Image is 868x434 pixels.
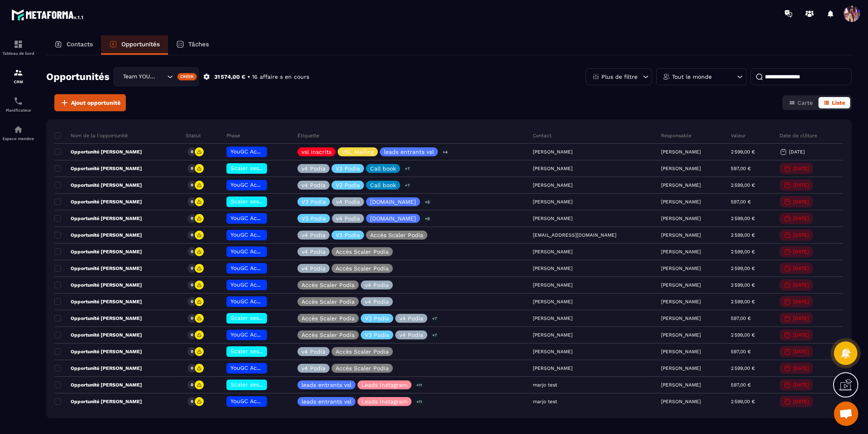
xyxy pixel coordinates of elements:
p: [PERSON_NAME] [661,315,701,321]
p: v4 Podia [336,199,360,205]
p: 2 599,00 € [731,282,755,288]
img: scheduler [13,96,23,106]
p: 2 599,00 € [731,232,755,238]
p: Call book [370,182,396,188]
p: 2 599,00 € [731,365,755,371]
p: Tout le monde [672,74,712,80]
img: logo [11,7,84,22]
p: [DATE] [793,216,809,221]
p: 0 [191,266,193,271]
p: 2 599,00 € [731,149,755,155]
p: Opportunités [121,41,160,48]
p: Accès Scaler Podia [302,299,355,304]
p: vsl inscrits [302,149,332,155]
p: [PERSON_NAME] [661,199,701,205]
p: 0 [191,282,193,288]
p: [DATE] [793,266,809,271]
p: [DATE] [793,299,809,304]
p: Opportunité [PERSON_NAME] [54,315,142,322]
img: automations [13,125,23,134]
p: [PERSON_NAME] [661,332,701,338]
span: Liste [832,99,845,106]
p: v4 Podia [302,232,325,238]
span: Team YOUGC - Formations [121,72,157,81]
p: Opportunité [PERSON_NAME] [54,265,142,272]
p: [PERSON_NAME] [661,299,701,304]
p: V3 Podia [336,166,360,171]
p: [PERSON_NAME] [661,216,701,221]
p: [DATE] [789,149,805,155]
p: Opportunité [PERSON_NAME] [54,149,142,155]
span: YouGC Academy [230,148,275,155]
p: [PERSON_NAME] [661,365,701,371]
span: Scaler ses revenus [230,198,283,205]
p: v4 Podia [302,266,325,271]
span: Scaler ses revenus [230,381,283,388]
a: Ouvrir le chat [834,402,858,426]
p: 0 [191,199,193,205]
p: [DOMAIN_NAME] [370,199,416,205]
p: [DATE] [793,199,809,205]
p: v4 Podia [302,249,325,255]
p: Plus de filtre [601,74,638,80]
p: Opportunité [PERSON_NAME] [54,332,142,338]
span: Scaler ses revenus [230,315,283,321]
p: Responsable [661,132,691,139]
p: 597,00 € [731,382,751,388]
p: Opportunité [PERSON_NAME] [54,232,142,238]
p: Accès Scaler Podia [336,349,389,354]
p: CRM [2,80,34,84]
p: 2 599,00 € [731,399,755,404]
p: 597,00 € [731,349,751,354]
p: Statut [186,132,201,139]
p: v4 Podia [302,166,325,171]
p: [PERSON_NAME] [661,382,701,388]
p: [PERSON_NAME] [661,249,701,255]
p: +7 [402,181,413,190]
p: Accès Scaler Podia [336,365,389,371]
p: Opportunité [PERSON_NAME] [54,398,142,405]
p: 597,00 € [731,166,751,171]
p: Accès Scaler Podia [302,332,355,338]
p: v4 Podia [302,349,325,354]
p: [PERSON_NAME] [661,399,701,404]
p: 0 [191,332,193,338]
p: [PERSON_NAME] [661,166,701,171]
p: 0 [191,166,193,171]
p: 0 [191,349,193,354]
p: Phase [226,132,240,139]
p: v4 Podia [336,216,360,221]
p: Valeur [731,132,746,139]
span: Scaler ses revenus [230,165,283,171]
p: 0 [191,315,193,321]
p: 2 599,00 € [731,299,755,304]
p: V3 Podia [336,232,360,238]
p: [PERSON_NAME] [661,182,701,188]
p: v4 Podia [365,299,389,304]
input: Search for option [157,72,165,81]
p: Opportunité [PERSON_NAME] [54,298,142,305]
p: [DATE] [793,332,809,338]
p: [PERSON_NAME] [661,232,701,238]
p: Opportunité [PERSON_NAME] [54,382,142,388]
p: 2 599,00 € [731,249,755,255]
p: [DATE] [793,249,809,255]
p: 2 599,00 € [731,266,755,271]
span: YouGC Academy [230,398,275,404]
p: V3 Podia [365,315,389,321]
p: Leads Instagram [362,382,407,388]
p: [DOMAIN_NAME] [370,216,416,221]
p: Tableau de bord [2,51,34,56]
p: [DATE] [793,382,809,388]
button: Carte [784,97,818,108]
span: YouGC Academy [230,181,275,188]
p: Espace membre [2,136,34,141]
p: Accès Scaler Podia [336,266,389,271]
p: 0 [191,149,193,155]
p: Contact [533,132,551,139]
span: YouGC Academy [230,265,275,271]
p: Opportunité [PERSON_NAME] [54,365,142,371]
p: Étiquette [297,132,319,139]
p: V3 Podia [302,199,326,205]
p: [PERSON_NAME] [661,349,701,354]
